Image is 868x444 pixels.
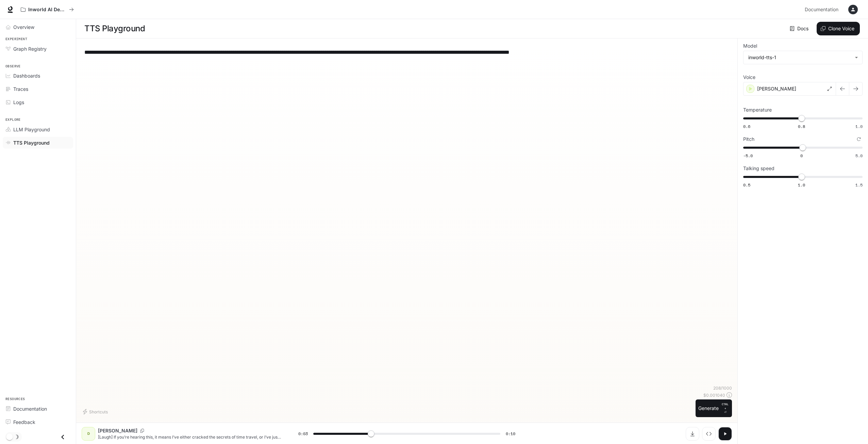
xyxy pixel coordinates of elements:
[3,403,73,415] a: Documentation
[721,402,729,414] p: ⏎
[743,137,754,142] p: Pitch
[748,54,851,61] div: inworld-tts-1
[855,182,863,188] span: 1.5
[743,153,753,159] span: -5.0
[855,135,863,143] button: Reset to default
[686,427,699,441] button: Download audio
[13,99,24,106] span: Logs
[13,23,34,31] span: Overview
[743,182,750,188] span: 0.5
[703,392,725,398] p: $ 0.001040
[55,430,70,444] button: Close drawer
[855,124,863,129] span: 1.0
[13,85,28,93] span: Traces
[13,405,47,412] span: Documentation
[6,433,13,440] span: Dark mode toggle
[743,44,757,48] p: Model
[13,126,50,133] span: LLM Playground
[3,43,73,55] a: Graph Registry
[13,418,35,426] span: Feedback
[800,153,803,159] span: 0
[3,96,73,108] a: Logs
[83,428,94,439] div: D
[743,124,750,129] span: 0.6
[798,124,805,129] span: 0.8
[3,70,73,82] a: Dashboards
[137,429,147,433] button: Copy Voice ID
[98,434,282,440] p: [Laugh] If you’re hearing this, it means I’ve either cracked the secrets of time travel, or I’ve ...
[817,22,860,35] button: Clone Voice
[3,416,73,428] a: Feedback
[696,399,732,417] button: GenerateCTRL +⏎
[298,430,308,437] span: 0:03
[3,21,73,33] a: Overview
[743,166,774,171] p: Talking speed
[757,85,796,92] p: [PERSON_NAME]
[802,3,844,16] a: Documentation
[805,5,838,14] span: Documentation
[28,7,66,13] p: Inworld AI Demos
[743,108,772,112] p: Temperature
[855,153,863,159] span: 5.0
[84,22,145,35] h1: TTS Playground
[13,139,50,146] span: TTS Playground
[3,137,73,149] a: TTS Playground
[3,124,73,135] a: LLM Playground
[702,427,716,441] button: Inspect
[713,385,732,391] p: 208 / 1000
[788,22,811,35] a: Docs
[721,402,729,410] p: CTRL +
[3,83,73,95] a: Traces
[506,430,515,437] span: 0:10
[743,75,755,80] p: Voice
[82,406,111,417] button: Shortcuts
[744,51,862,64] div: inworld-tts-1
[98,427,137,434] p: [PERSON_NAME]
[13,72,40,79] span: Dashboards
[18,3,77,16] button: All workspaces
[798,182,805,188] span: 1.0
[13,45,47,52] span: Graph Registry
